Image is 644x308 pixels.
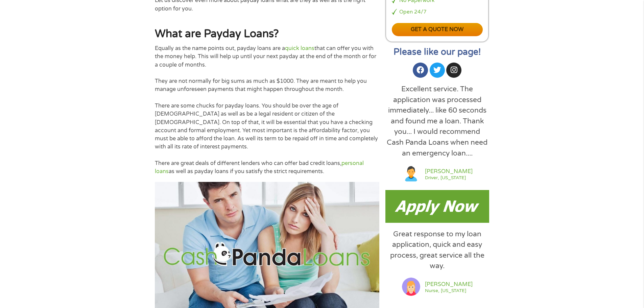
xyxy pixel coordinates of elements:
[425,288,473,293] a: Nurse, [US_STATE]
[385,229,489,271] div: Great response to my loan application, quick and easy process, great service all the way.
[392,8,483,16] li: Open 24/7
[285,45,314,52] a: quick loans
[155,77,379,94] p: They are not normally for big sums as much as $1000. They are meant to help you manage unforeseen...
[155,102,379,151] p: There are some chucks for payday loans. You should be over the age of [DEMOGRAPHIC_DATA] as well ...
[155,44,379,69] p: Equally as the name points out, payday loans are a that can offer you with the money help. This w...
[425,167,473,175] a: [PERSON_NAME]
[385,48,489,56] h2: Please like our page!​
[155,159,379,176] p: There are great deals of different lenders who can offer bad credit loans, as well as payday loan...
[385,84,489,159] div: Excellent service. The application was processed immediately... like 60 seconds and found me a lo...
[425,280,473,288] a: [PERSON_NAME]
[425,175,473,180] a: Driver, [US_STATE]
[155,27,379,41] h2: What are Payday Loans?
[385,190,489,222] img: Payday loans now
[392,23,483,36] a: Get a quote now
